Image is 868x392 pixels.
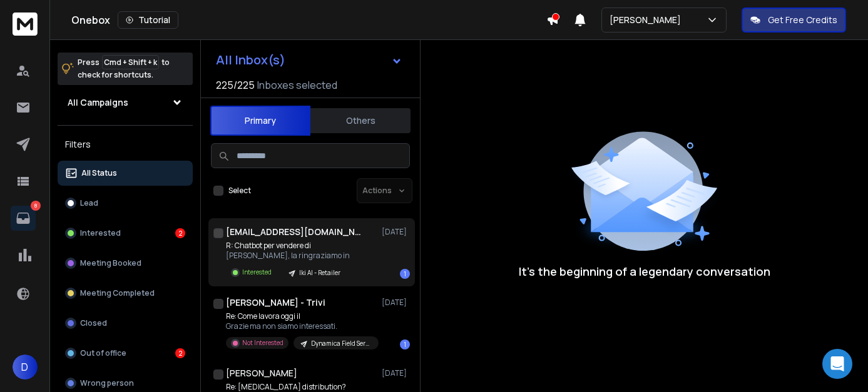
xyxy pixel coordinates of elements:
[58,251,193,276] button: Meeting Booked
[80,288,155,298] p: Meeting Completed
[226,251,350,261] p: [PERSON_NAME], la ringraziamo in
[58,221,193,246] button: Interested2
[226,241,350,251] p: R: Chatbot per vendere di
[58,281,193,306] button: Meeting Completed
[206,48,412,73] button: All Inbox(s)
[310,107,411,134] button: Others
[822,349,852,379] div: Open Intercom Messenger
[80,348,126,358] p: Out of office
[58,341,193,366] button: Out of office2
[257,78,337,93] h3: Inboxes selected
[80,198,98,208] p: Lead
[228,186,251,196] label: Select
[71,11,546,29] div: Onebox
[175,228,185,238] div: 2
[58,90,193,115] button: All Campaigns
[226,296,325,309] h1: [PERSON_NAME] - Trivi
[768,14,837,26] p: Get Free Credits
[80,258,141,268] p: Meeting Booked
[226,226,364,238] h1: [EMAIL_ADDRESS][DOMAIN_NAME]
[11,206,36,231] a: 8
[226,321,376,331] p: Grazie ma non siamo interessati.
[80,228,121,238] p: Interested
[216,54,285,66] h1: All Inbox(s)
[58,136,193,153] h3: Filters
[175,348,185,358] div: 2
[13,354,38,379] button: D
[382,298,410,308] p: [DATE]
[519,263,770,280] p: It’s the beginning of a legendary conversation
[31,201,41,211] p: 8
[400,269,410,279] div: 1
[242,338,283,348] p: Not Interested
[58,311,193,336] button: Closed
[742,8,846,33] button: Get Free Credits
[400,339,410,349] div: 1
[80,378,134,388] p: Wrong person
[102,55,159,69] span: Cmd + Shift + k
[81,168,117,178] p: All Status
[242,268,272,277] p: Interested
[118,11,178,29] button: Tutorial
[58,191,193,216] button: Lead
[216,78,255,93] span: 225 / 225
[226,311,376,321] p: Re: Come lavora oggi il
[226,367,297,379] h1: [PERSON_NAME]
[58,161,193,186] button: All Status
[78,56,170,81] p: Press to check for shortcuts.
[299,268,340,278] p: Iki AI - Retailer
[311,339,371,348] p: Dynamica Field Service - ottobre
[382,368,410,378] p: [DATE]
[226,382,376,392] p: Re: [MEDICAL_DATA] distribution?
[382,227,410,237] p: [DATE]
[68,96,128,109] h1: All Campaigns
[210,106,310,136] button: Primary
[80,318,107,328] p: Closed
[610,14,686,26] p: [PERSON_NAME]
